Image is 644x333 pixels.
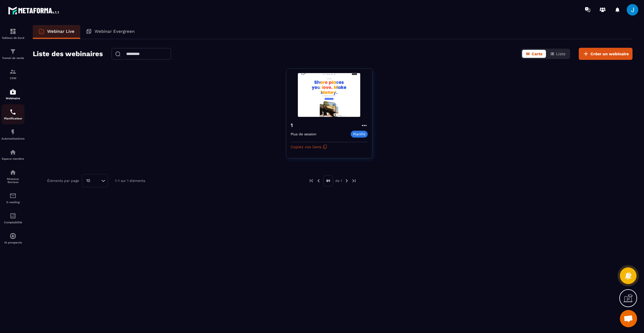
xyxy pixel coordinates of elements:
[1,241,24,244] p: IA prospects
[9,28,16,35] img: formation
[579,48,632,60] button: Créer un webinaire
[351,178,356,183] img: next
[9,109,16,115] img: scheduler
[1,104,24,124] a: schedulerschedulerPlanificateur
[547,50,569,58] button: Liste
[1,56,24,60] p: Tunnel de vente
[9,48,16,55] img: formation
[9,192,16,199] img: email
[1,221,24,224] p: Comptabilité
[92,178,100,184] input: Search for option
[9,68,16,75] img: formation
[95,29,135,34] p: Webinar Evergreen
[1,144,24,165] a: automationsautomationsEspace membre
[9,88,16,95] img: automations
[291,142,327,151] button: Copiez vos liens
[9,169,16,176] img: social-network
[316,178,321,183] img: prev
[1,24,24,44] a: formationformationTableau de bord
[82,174,108,187] div: Search for option
[532,52,543,56] span: Carte
[9,212,16,219] img: accountant
[1,97,24,100] p: Webinaire
[115,179,145,183] p: 1-1 sur 1 éléments
[1,137,24,140] p: Automatisations
[9,233,16,239] img: automations
[522,50,546,58] button: Carte
[8,5,60,16] img: logo
[291,132,316,136] p: Plus de session
[309,178,314,183] img: prev
[9,149,16,156] img: automations
[33,25,80,39] a: Webinar Live
[1,157,24,160] p: Espace membre
[351,131,368,138] p: Planifié
[47,179,79,183] p: Éléments par page
[591,51,629,57] span: Créer un webinaire
[9,129,16,136] img: automations
[1,208,24,228] a: accountantaccountantComptabilité
[33,48,103,60] h2: Liste des webinaires
[1,36,24,39] p: Tableau de bord
[1,177,24,184] p: Réseaux Sociaux
[1,64,24,84] a: formationformationCRM
[1,165,24,188] a: social-networksocial-networkRéseaux Sociaux
[335,178,342,183] p: de 1
[323,175,333,186] p: 01
[84,178,92,184] span: 10
[1,44,24,64] a: formationformationTunnel de vente
[1,188,24,208] a: emailemailE-mailing
[1,124,24,144] a: automationsautomationsAutomatisations
[291,121,296,129] h4: 1
[1,84,24,104] a: automationsautomationsWebinaire
[291,73,368,117] img: webinar-background
[1,117,24,120] p: Planificateur
[1,201,24,204] p: E-mailing
[1,77,24,80] p: CRM
[620,310,637,327] a: Ouvrir le chat
[556,52,566,56] span: Liste
[47,29,74,34] p: Webinar Live
[344,178,349,183] img: next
